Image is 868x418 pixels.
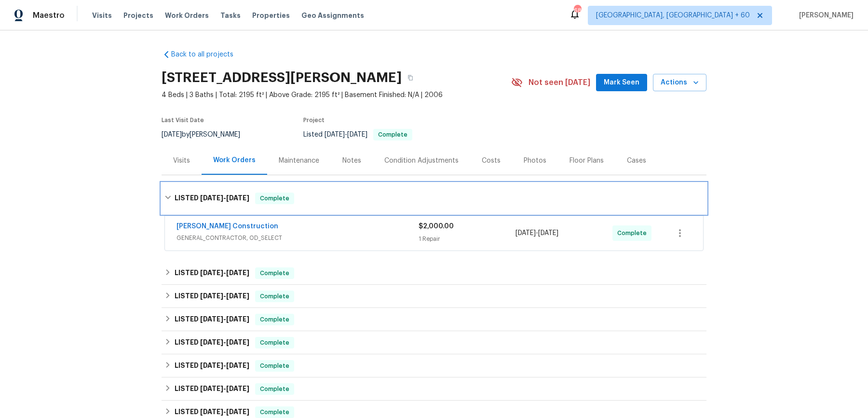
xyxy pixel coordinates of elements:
span: [PERSON_NAME] [795,11,854,20]
span: GENERAL_CONTRACTOR, OD_SELECT [176,233,419,243]
span: - [200,195,249,201]
div: LISTED [DATE]-[DATE]Complete [162,285,706,308]
button: Copy Address [402,69,419,86]
span: [DATE] [325,131,345,138]
div: Cases [627,156,646,166]
span: - [515,228,558,238]
span: Projects [123,11,153,20]
h6: LISTED [175,267,249,279]
span: [DATE] [226,316,249,322]
span: [DATE] [538,230,558,237]
span: Tasks [220,12,241,19]
span: Complete [256,361,293,371]
div: by [PERSON_NAME] [162,129,252,140]
div: Notes [342,156,361,166]
span: Not seen [DATE] [529,78,590,87]
span: [DATE] [515,230,536,237]
span: Properties [252,11,290,20]
span: Complete [256,407,293,417]
span: [DATE] [347,131,367,138]
span: [DATE] [200,269,223,276]
span: Listed [303,131,412,138]
div: Costs [482,156,501,166]
span: [DATE] [200,316,223,322]
div: LISTED [DATE]-[DATE]Complete [162,262,706,285]
div: Maintenance [279,156,319,166]
span: - [200,362,249,369]
span: [DATE] [226,339,249,346]
h6: LISTED [175,360,249,372]
h6: LISTED [175,406,249,418]
span: [DATE] [226,195,249,201]
span: Complete [256,315,293,324]
span: - [200,385,249,392]
div: LISTED [DATE]-[DATE]Complete [162,183,706,214]
div: Photos [524,156,546,166]
span: Complete [256,194,293,203]
div: Visits [173,156,190,166]
span: Complete [256,384,293,394]
span: Complete [256,338,293,348]
span: [GEOGRAPHIC_DATA], [GEOGRAPHIC_DATA] + 60 [596,11,750,20]
button: Actions [653,74,706,92]
span: [DATE] [162,131,182,138]
span: Geo Assignments [301,11,364,20]
div: 680 [574,6,581,15]
span: - [200,269,249,276]
span: - [200,293,249,299]
span: Maestro [33,11,65,20]
span: - [325,131,367,138]
span: [DATE] [226,385,249,392]
a: [PERSON_NAME] Construction [176,223,278,230]
span: $2,000.00 [419,223,454,230]
span: Complete [617,228,651,238]
div: LISTED [DATE]-[DATE]Complete [162,331,706,354]
span: [DATE] [200,339,223,346]
div: Condition Adjustments [384,156,459,166]
h6: LISTED [175,337,249,348]
span: - [200,316,249,322]
span: Mark Seen [604,77,639,89]
div: Work Orders [213,155,256,165]
span: Project [303,117,325,123]
span: [DATE] [200,408,223,415]
span: [DATE] [226,408,249,415]
div: Floor Plans [570,156,604,166]
span: Complete [256,292,293,301]
span: Complete [256,268,293,278]
div: LISTED [DATE]-[DATE]Complete [162,308,706,331]
a: Back to all projects [162,50,254,59]
h6: LISTED [175,193,249,204]
span: Work Orders [165,11,209,20]
h6: LISTED [175,314,249,325]
span: Actions [661,77,699,89]
span: [DATE] [226,269,249,276]
span: [DATE] [200,362,223,369]
span: [DATE] [200,293,223,299]
span: - [200,339,249,346]
span: - [200,408,249,415]
span: [DATE] [226,362,249,369]
span: [DATE] [200,195,223,201]
span: Complete [374,132,411,138]
h6: LISTED [175,291,249,302]
button: Mark Seen [596,74,647,92]
span: Last Visit Date [162,117,204,123]
h2: [STREET_ADDRESS][PERSON_NAME] [162,73,402,83]
div: LISTED [DATE]-[DATE]Complete [162,354,706,377]
span: Visits [92,11,112,20]
div: LISTED [DATE]-[DATE]Complete [162,377,706,401]
div: 1 Repair [419,234,515,244]
span: 4 Beds | 3 Baths | Total: 2195 ft² | Above Grade: 2195 ft² | Basement Finished: N/A | 2006 [162,90,511,100]
h6: LISTED [175,383,249,395]
span: [DATE] [200,385,223,392]
span: [DATE] [226,293,249,299]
